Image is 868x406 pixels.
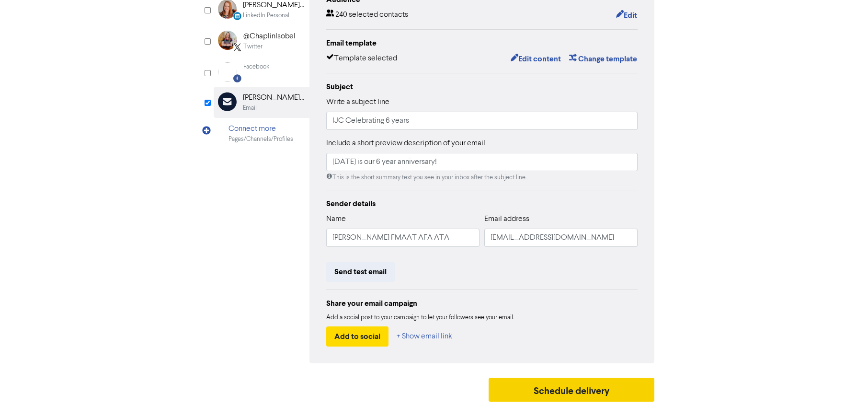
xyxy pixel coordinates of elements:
img: Twitter [218,31,237,50]
div: Pages/Channels/Profiles [228,135,293,144]
div: [PERSON_NAME] FMAAT AFA ATAEmail [214,87,309,118]
button: Change template [569,53,638,65]
div: Connect morePages/Channels/Profiles [214,118,309,149]
div: Email template [326,37,638,49]
div: This is the short summary text you see in your inbox after the subject line. [326,173,638,182]
div: Email [243,104,257,113]
div: Sender details [326,198,638,209]
div: Template selected [326,53,397,65]
div: Add a social post to your campaign to let your followers see your email. [326,313,638,323]
div: LinkedIn Personal [243,11,289,20]
button: Send test email [326,262,395,282]
div: Facebook [243,62,269,71]
label: Write a subject line [326,96,389,108]
button: + Show email link [396,326,453,347]
div: 240 selected contacts [326,9,408,22]
div: Connect more [228,123,293,135]
iframe: Chat Widget [820,360,868,406]
div: [PERSON_NAME] FMAAT AFA ATA [243,92,304,104]
label: Include a short preview description of your email [326,138,485,149]
div: Twitter@ChaplinIsobelTwitter [214,25,309,57]
div: @ChaplinIsobel [243,31,296,42]
div: Subject [326,81,638,93]
label: Email address [484,213,529,225]
button: Edit [616,9,638,22]
div: Facebook Facebook [214,57,309,87]
div: Twitter [243,42,263,51]
button: Schedule delivery [489,378,654,402]
div: Share your email campaign [326,298,638,309]
button: Add to social [326,326,388,347]
button: Edit content [510,53,561,65]
img: Facebook [218,62,237,81]
label: Name [326,213,346,225]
